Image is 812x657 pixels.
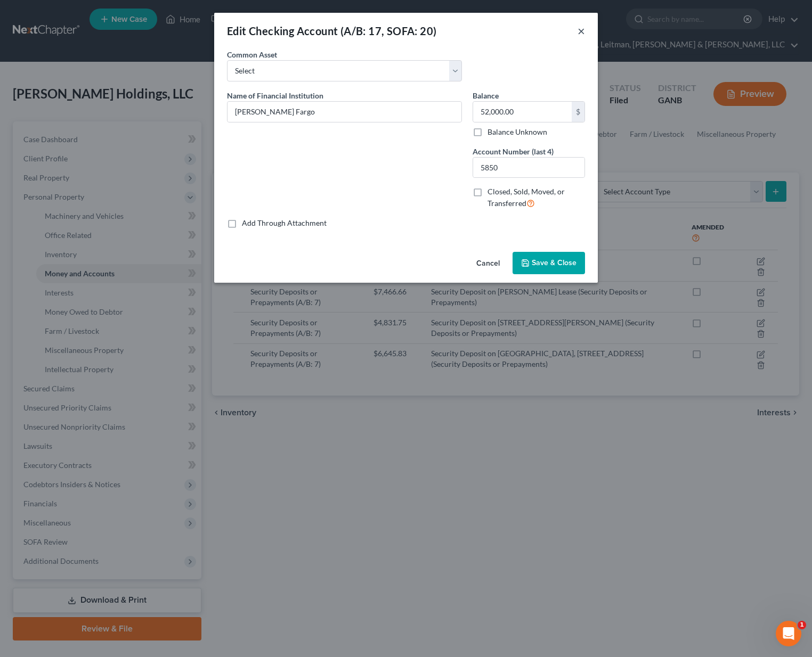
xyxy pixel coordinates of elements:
[532,258,576,267] span: Save & Close
[227,91,323,100] span: Name of Financial Institution
[488,187,565,208] span: Closed, Sold, Moved, or Transferred
[488,127,547,137] label: Balance Unknown
[572,102,584,122] div: $
[473,102,572,122] input: 0.00
[468,253,508,274] button: Cancel
[513,252,585,274] button: Save & Close
[228,102,461,122] input: Enter name...
[227,24,247,37] span: Edit
[242,218,327,228] label: Add Through Attachment
[227,49,277,60] label: Common Asset
[473,90,499,101] label: Balance
[473,158,584,178] input: XXXX
[249,24,436,37] span: Checking Account (A/B: 17, SOFA: 20)
[776,621,801,646] iframe: Intercom live chat
[578,24,585,37] button: ×
[473,146,554,157] label: Account Number (last 4)
[798,621,806,629] span: 1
